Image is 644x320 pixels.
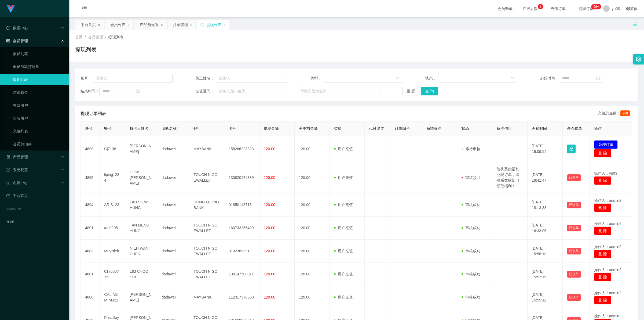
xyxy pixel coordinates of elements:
span: 会员管理 [88,35,103,39]
td: MAYBANK [189,286,224,309]
button: 删 除 [594,203,611,212]
span: 提现订单 [576,7,596,10]
input: 请输入最小值为 [216,87,287,95]
span: 系统配置 [6,168,28,172]
span: 备注信息 [497,126,512,131]
i: 图标: global [626,7,630,10]
input: 请输入 [216,74,287,82]
span: 120.00 [264,249,275,253]
span: 操作人：admin2 [594,245,621,249]
span: 操作 [594,126,602,131]
span: 提现列表 [108,35,123,39]
td: Cj7138 [100,136,125,162]
td: [PERSON_NAME] [125,136,157,162]
i: 图标: menu-fold [75,0,93,17]
span: 120.00 [264,226,275,230]
span: 结束时间： [80,88,99,94]
input: 请输入 [93,74,172,82]
span: 账号： [80,75,93,81]
button: 删 除 [594,226,611,235]
a: 在线用户 [13,100,64,111]
td: 120.00 [295,162,330,193]
p: 1 [539,4,541,9]
td: [DATE] 18:41:47 [528,162,563,193]
button: 查 询 [421,87,438,95]
i: 图标: sync [200,23,204,27]
td: 130147700011 [224,263,259,286]
button: 已锁单 [567,248,581,254]
i: 图标: table [6,39,10,43]
td: [DATE] 16:33:06 [528,217,563,240]
a: 图标: dashboard平台首页 [6,190,64,201]
span: / [105,35,106,39]
span: 账号 [104,126,112,131]
td: dadawei [157,136,189,162]
td: 0175687159 [100,263,125,286]
i: 图标: calendar [596,76,600,80]
button: 已锁单 [567,294,581,301]
span: 提现金额 [264,126,279,131]
a: 赠送彩金 [13,87,64,98]
td: 120.00 [295,217,330,240]
i: 图标: close [160,23,163,27]
i: 图标: close [127,23,130,27]
button: 删 除 [594,250,611,258]
span: 审核成功 [462,272,480,276]
button: 已锁单 [567,225,581,231]
td: TAN MENG YUNG [125,217,157,240]
img: logo.9652507e.png [6,5,15,13]
td: HOW [PERSON_NAME] [125,162,157,193]
span: 订单编号 [395,126,410,131]
button: 处理订单 [594,140,618,149]
td: 4898 [81,136,100,162]
td: ARIS123 [100,193,125,217]
span: 代付渠道 [369,126,384,131]
span: 产品管理 [6,155,28,159]
button: 已锁单 [567,271,581,278]
td: 4894 [81,193,100,217]
span: 操作人：admin2 [594,314,621,318]
td: dadawei [157,286,189,309]
td: 120.00 [295,286,330,309]
span: 卡号 [229,126,236,131]
td: dadawei [157,263,189,286]
a: 会员加减打码量 [13,61,64,72]
span: 团队名称 [162,126,177,131]
td: 120.00 [295,193,330,217]
span: 数据中心 [6,26,28,30]
span: 用户充值 [334,295,353,299]
span: 审核成功 [462,249,480,253]
span: 会员管理 [6,39,28,43]
span: 操作人：admin2 [594,268,621,272]
span: 状态： [425,75,438,81]
td: 160733255409 [224,217,259,240]
span: 审核成功 [462,295,480,299]
span: 员工姓名： [195,75,216,81]
div: 充值总金额： [598,110,632,117]
i: 图标: close [223,23,226,27]
td: 4881 [81,263,100,286]
span: ~ [287,88,297,94]
td: 4880 [81,286,100,309]
td: TOUCH N GO EWALLET [189,217,224,240]
td: 120.00 [295,263,330,286]
td: 0102363391 [224,240,259,263]
a: 会员加扣款 [13,139,64,149]
td: 4895 [81,162,100,193]
span: 在线人数 [520,7,540,10]
i: 图标: appstore-o [6,155,10,159]
td: dadawei [157,240,189,263]
td: CALINEMING21 [100,286,125,309]
button: 删 除 [594,273,611,281]
td: 130820174889 [224,162,259,193]
td: [DATE] 18:13:38 [528,193,563,217]
td: [DATE] 19:09:54 [528,136,563,162]
span: 用户充值 [334,249,353,253]
span: 120.00 [264,272,275,276]
span: 操作人：admin2 [594,291,621,295]
button: 删 除 [594,176,611,185]
td: 112317370600 [224,286,259,309]
i: 图标: unlock [633,22,638,27]
span: 120.00 [264,147,275,151]
a: level [6,216,64,227]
